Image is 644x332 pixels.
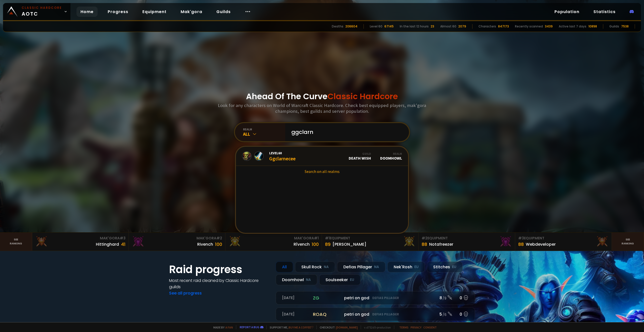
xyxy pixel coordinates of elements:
div: 67145 [384,24,394,29]
a: Progress [104,7,132,17]
small: NA [324,265,329,270]
a: #2Equipment88Notafreezer [419,233,515,251]
div: In the last 12 hours [400,24,429,29]
small: Classic Hardcore [22,6,62,10]
div: Doomhowl [276,274,317,285]
div: Ggclarnecee [269,151,296,162]
a: Seeranking [612,233,644,251]
a: #1Equipment89[PERSON_NAME] [322,233,419,251]
div: Realm [380,152,402,156]
a: Statistics [589,7,620,17]
span: v. d752d5 - production [361,325,391,329]
div: Almost 60 [440,24,456,29]
div: Equipment [325,236,415,241]
div: 10898 [588,24,597,29]
span: # 2 [216,236,222,241]
a: Mak'Gora#2Rivench100 [129,233,225,251]
div: Equipment [422,236,512,241]
div: 88 [422,241,427,248]
div: Skull Rock [295,262,335,272]
span: # 2 [422,236,427,241]
div: Stitches [427,262,463,272]
a: [DOMAIN_NAME] [336,325,358,329]
div: Guilds [609,24,619,29]
a: Equipment [138,7,171,17]
a: Terms [399,325,409,329]
div: Deaths [332,24,343,29]
span: Checkout [316,325,358,329]
div: 100 [312,241,319,248]
a: See all progress [169,290,202,296]
a: #3Equipment88Webdeveloper [515,233,612,251]
small: EU [350,277,354,282]
span: # 3 [518,236,524,241]
a: Home [76,7,98,17]
div: Equipment [518,236,609,241]
a: Search on all realms [236,166,408,177]
span: Level 60 [269,151,296,155]
div: Active last 7 days [559,24,586,29]
a: Mak'gora [177,7,206,17]
a: Level60GgclarneceeGuildDeath WishRealmDoomhowl [236,147,408,166]
h3: Look for any characters on World of Warcraft Classic Hardcore. Check best equipped players, mak'g... [216,102,428,114]
span: Classic Hardcore [328,91,398,102]
small: EU [414,265,419,270]
a: a fan [225,325,233,329]
div: Notafreezer [429,241,453,247]
div: realm [243,127,285,131]
div: 206604 [345,24,357,29]
input: Search a character... [288,123,403,141]
a: Report a bug [240,325,259,329]
div: Defias Pillager [337,262,385,272]
div: Death Wish [349,152,371,161]
a: Guilds [212,7,235,17]
div: 847173 [498,24,509,29]
a: Mak'Gora#1Rîvench100 [225,233,322,251]
h1: Ahead Of The Curve [246,90,398,102]
div: 89 [325,241,331,248]
div: 41 [121,241,126,248]
a: [DATE]zgpetri on godDefias Pillager8 /90 [276,291,475,305]
a: Classic HardcoreAOTC [3,3,70,20]
small: NA [306,277,311,282]
span: # 1 [325,236,330,241]
h1: Raid progress [169,262,270,277]
a: Mak'Gora#3Hittinghard41 [32,233,129,251]
a: Consent [423,325,437,329]
div: 2079 [458,24,466,29]
div: Rivench [197,241,213,247]
div: Mak'Gora [228,236,319,241]
div: Mak'Gora [132,236,222,241]
div: Mak'Gora [35,236,126,241]
a: Population [550,7,583,17]
span: AOTC [22,6,62,18]
div: 3439 [545,24,553,29]
div: Hittinghard [96,241,119,247]
div: Soulseeker [319,274,360,285]
div: Characters [478,24,496,29]
div: All [276,262,293,272]
div: All [243,131,285,137]
span: # 3 [120,236,126,241]
div: Webdeveloper [526,241,556,247]
span: Support me, [266,325,313,329]
div: 7538 [621,24,629,29]
div: [PERSON_NAME] [333,241,366,247]
div: Doomhowl [380,152,402,161]
h4: Most recent raid cleaned by Classic Hardcore guilds [169,277,270,290]
small: EU [452,265,456,270]
a: [DATE]roaqpetri on godDefias Pillager5 /60 [276,308,475,321]
div: Nek'Rosh [387,262,425,272]
span: # 1 [314,236,319,241]
div: 23 [431,24,434,29]
a: Privacy [411,325,421,329]
div: Level 60 [370,24,382,29]
div: 100 [215,241,222,248]
small: NA [374,265,379,270]
div: Recently scanned [515,24,543,29]
a: Buy me a coffee [289,325,313,329]
div: 88 [518,241,524,248]
div: Rîvench [294,241,310,247]
span: Made by [210,325,233,329]
div: Guild [349,152,371,156]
